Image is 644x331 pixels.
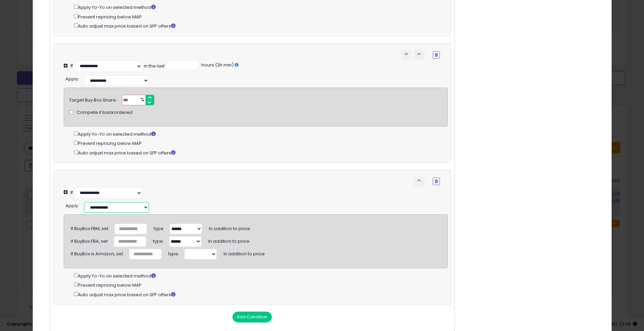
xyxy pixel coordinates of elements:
[168,248,178,257] span: type
[200,62,234,68] span: hours (2h min)
[208,236,249,244] span: In addition to price
[74,149,448,156] div: Auto adjust max price based on SFP offers
[416,51,422,57] span: keyboard_arrow_up
[154,223,164,232] span: type
[65,74,79,82] div: :
[74,22,448,29] div: Auto adjust max price based on SFP offers
[74,290,448,298] div: Auto adjust max price based on SFP offers
[153,236,163,244] span: type
[232,312,272,322] button: Add Condition
[144,63,165,70] div: in the last
[71,249,123,257] div: If BuyBox is Amazon, set
[224,248,265,257] span: In addition to price
[77,109,133,116] span: Compete if backordered
[65,76,78,82] span: Apply
[74,3,448,11] div: Apply Yo-Yo on selected method
[71,236,108,245] div: If BuyBox FBA, set
[74,281,448,288] div: Prevent repricing below MAP
[137,95,148,105] span: %
[71,223,108,232] div: If BuyBox FBM, set
[435,53,438,57] i: Remove Condition
[74,13,448,20] div: Prevent repricing below MAP
[435,179,438,183] i: Remove Condition
[403,51,410,57] span: keyboard_arrow_down
[69,95,117,104] div: Target Buy Box Share:
[65,200,79,209] div: :
[74,130,448,137] div: Apply Yo-Yo on selected method
[209,223,250,232] span: In addition to price
[65,202,78,209] span: Apply
[416,177,422,184] span: keyboard_arrow_up
[74,139,448,147] div: Prevent repricing below MAP
[74,272,448,279] div: Apply Yo-Yo on selected method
